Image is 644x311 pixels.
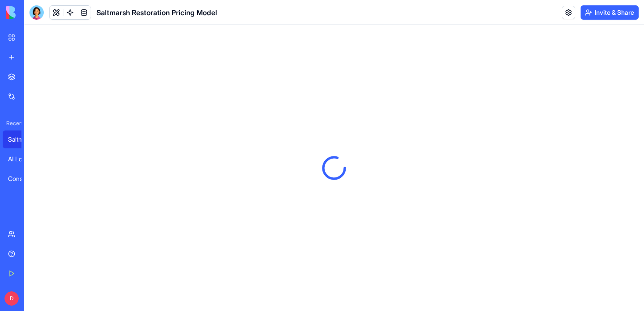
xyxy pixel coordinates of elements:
[96,7,217,18] span: Saltmarsh Restoration Pricing Model
[4,291,19,306] span: D
[8,135,33,144] div: Saltmarsh Restoration Pricing Model
[8,174,33,183] div: Construction Manager
[8,155,33,164] div: AI Logo Generator
[3,130,38,148] a: Saltmarsh Restoration Pricing Model
[3,120,21,127] span: Recent
[3,170,38,188] a: Construction Manager
[3,150,38,168] a: AI Logo Generator
[6,6,62,19] img: logo
[581,5,639,20] button: Invite & Share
